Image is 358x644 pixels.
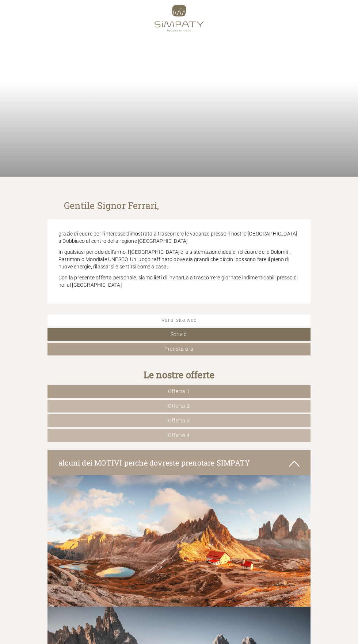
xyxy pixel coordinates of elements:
div: alcuni dei MOTIVI perchè dovreste prenotare SIMPATY [47,450,311,475]
a: Vai al sito web [47,315,311,326]
span: Offerta 2 [168,403,190,409]
h1: Gentile Signor Ferrari, [64,200,159,211]
div: Le nostre offerte [47,368,311,381]
span: Offerta 1 [168,388,190,394]
a: Scrivici [47,328,311,341]
a: Prenota ora [47,343,311,355]
span: Offerta 3 [168,418,190,423]
span: Offerta 4 [168,432,190,438]
p: Con la presente offerta personale, siamo lieti di invitarLa a trascorrere giornate indimenticabil... [58,274,300,289]
p: In qualsiasi periodo dell'anno, l'[GEOGRAPHIC_DATA] è la sistemazione ideale nel cuore delle Dolo... [58,249,300,271]
p: grazie di cuore per l'interesse dimostrato a trascorrere le vacanze presso il nostro [GEOGRAPHIC_... [58,230,300,245]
